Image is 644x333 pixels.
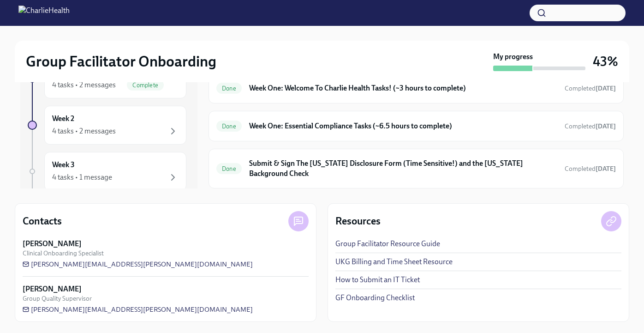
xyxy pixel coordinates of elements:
a: [PERSON_NAME][EMAIL_ADDRESS][PERSON_NAME][DOMAIN_NAME] [23,305,253,314]
h6: Week 3 [52,160,75,170]
span: Done [216,165,242,172]
a: GF Onboarding Checklist [335,293,415,303]
span: August 19th, 2025 15:02 [565,84,616,93]
img: CharlieHealth [18,6,70,20]
a: Week 24 tasks • 2 messages [28,106,186,145]
strong: [PERSON_NAME] [23,284,82,294]
a: Group Facilitator Resource Guide [335,239,440,249]
strong: [DATE] [596,165,616,173]
h2: Group Facilitator Onboarding [26,52,216,71]
span: Clinical Onboarding Specialist [23,249,104,258]
a: [PERSON_NAME][EMAIL_ADDRESS][PERSON_NAME][DOMAIN_NAME] [23,260,253,269]
h4: Contacts [23,214,62,228]
span: Completed [565,85,616,92]
h4: Resources [335,214,381,228]
h6: Submit & Sign The [US_STATE] Disclosure Form (Time Sensitive!) and the [US_STATE] Background Check [249,158,557,179]
h6: Week 2 [52,114,74,124]
span: August 20th, 2025 16:56 [565,122,616,131]
div: 4 tasks • 2 messages [52,80,116,90]
a: UKG Billing and Time Sheet Resource [335,257,453,267]
span: August 24th, 2025 11:32 [565,164,616,173]
span: Complete [127,82,164,89]
span: Done [216,123,242,130]
h6: Week One: Essential Compliance Tasks (~6.5 hours to complete) [249,121,557,131]
strong: [DATE] [596,122,616,130]
a: Week 34 tasks • 1 message [28,152,186,191]
strong: My progress [493,52,533,62]
a: How to Submit an IT Ticket [335,275,420,285]
div: 4 tasks • 1 message [52,172,112,182]
span: Completed [565,165,616,173]
span: Done [216,85,242,92]
a: DoneWeek One: Essential Compliance Tasks (~6.5 hours to complete)Completed[DATE] [216,119,616,133]
a: DoneWeek One: Welcome To Charlie Health Tasks! (~3 hours to complete)Completed[DATE] [216,81,616,96]
h3: 43% [593,53,618,70]
h6: Week One: Welcome To Charlie Health Tasks! (~3 hours to complete) [249,83,557,93]
span: Group Quality Supervisor [23,294,92,303]
span: Completed [565,122,616,130]
strong: [DATE] [596,85,616,92]
div: 4 tasks • 2 messages [52,126,116,136]
strong: [PERSON_NAME] [23,239,82,249]
a: DoneSubmit & Sign The [US_STATE] Disclosure Form (Time Sensitive!) and the [US_STATE] Background ... [216,157,616,181]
